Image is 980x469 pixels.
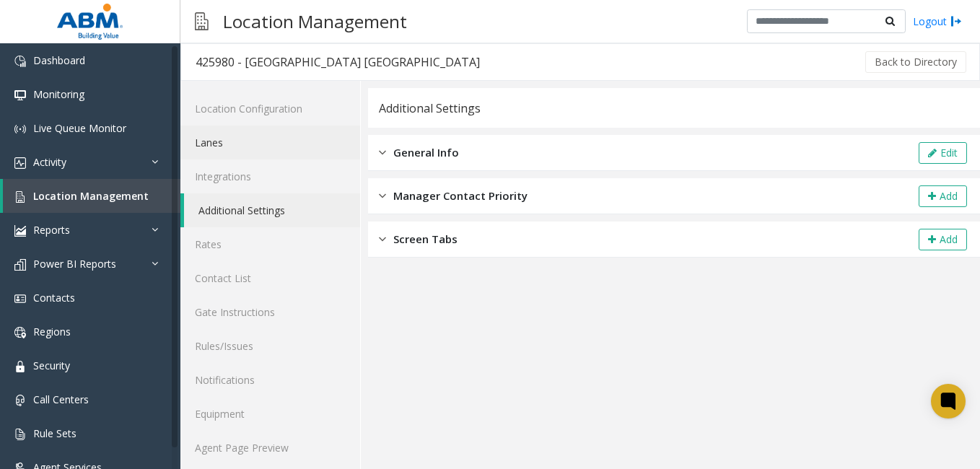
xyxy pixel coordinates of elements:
h3: Location Management [216,4,414,39]
img: 'icon' [14,429,26,440]
span: Rule Sets [33,426,76,440]
img: 'icon' [14,395,26,406]
span: Reports [33,223,70,237]
span: Power BI Reports [33,257,116,271]
img: logout [950,14,962,29]
span: Dashboard [33,53,85,67]
span: Live Queue Monitor [33,121,126,135]
span: Manager Contact Priority [393,188,528,204]
a: Location Configuration [180,92,360,126]
img: closed [379,144,386,161]
img: 'icon' [14,259,26,271]
img: 'icon' [14,89,26,101]
button: Add [919,229,967,250]
a: Rules/Issues [180,329,360,363]
button: Edit [919,142,967,164]
span: General Info [393,144,459,161]
span: Monitoring [33,87,84,101]
a: Notifications [180,363,360,397]
a: Logout [913,14,962,29]
span: Security [33,359,70,372]
img: 'icon' [14,191,26,203]
img: 'icon' [14,225,26,237]
a: Location Management [3,179,180,213]
button: Add [919,185,967,207]
a: Integrations [180,159,360,193]
a: Gate Instructions [180,295,360,329]
img: 'icon' [14,123,26,135]
a: Lanes [180,126,360,159]
img: 'icon' [14,293,26,304]
img: 'icon' [14,56,26,67]
span: Location Management [33,189,149,203]
img: 'icon' [14,157,26,169]
button: Back to Directory [865,51,966,73]
a: Additional Settings [184,193,360,227]
a: Rates [180,227,360,261]
span: Call Centers [33,393,89,406]
img: 'icon' [14,361,26,372]
span: Regions [33,325,71,338]
span: Activity [33,155,66,169]
span: Contacts [33,291,75,304]
div: Additional Settings [379,99,481,118]
img: pageIcon [195,4,209,39]
a: Equipment [180,397,360,431]
img: 'icon' [14,327,26,338]
a: Contact List [180,261,360,295]
img: closed [379,188,386,204]
img: closed [379,231,386,247]
span: Screen Tabs [393,231,458,247]
a: Agent Page Preview [180,431,360,465]
div: 425980 - [GEOGRAPHIC_DATA] [GEOGRAPHIC_DATA] [196,53,480,71]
